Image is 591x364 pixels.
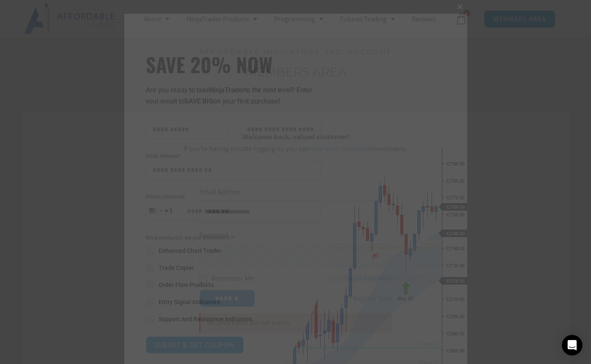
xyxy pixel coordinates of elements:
[146,263,321,272] label: Trade Copier
[146,336,244,354] button: SUBMIT & GET COUPON
[146,52,321,76] span: SAVE 20% NOW
[146,85,321,107] p: Are you ready to take to the next level? Enter your email to on your first purchase!
[159,298,220,306] span: Entry Signal Indicators
[146,201,173,221] button: Selected country
[209,86,244,94] strong: NinjaTrader
[146,192,321,201] label: Phone (Optional)
[159,263,194,272] span: Trade Copier
[184,97,213,105] strong: SAVE BIG
[146,246,321,255] label: Enhanced Chart Trader
[159,315,252,323] span: Support And Resistance Indicators
[146,298,321,306] label: Entry Signal Indicators
[146,152,321,160] label: Email Address
[146,315,321,323] label: Support And Resistance Indicators
[146,281,321,289] label: Order Flow Products
[159,246,222,255] span: Enhanced Chart Trader
[159,281,214,289] span: Order Flow Products
[146,234,321,242] span: What product(s) are you interested in?
[165,206,173,217] div: +1
[562,335,582,355] div: Open Intercom Messenger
